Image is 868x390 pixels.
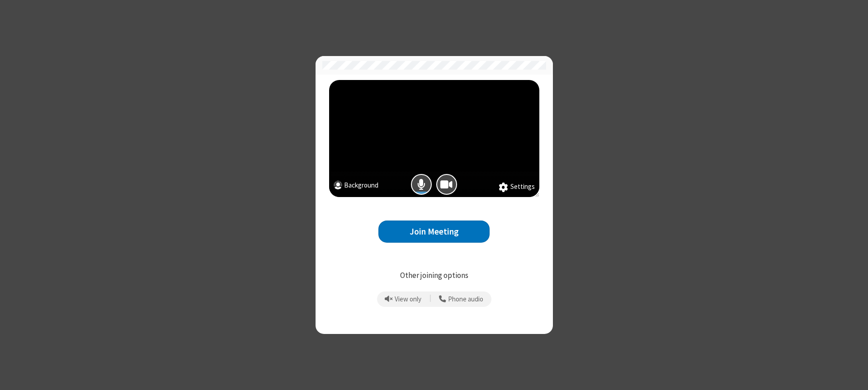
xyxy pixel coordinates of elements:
button: Camera is on [436,174,457,195]
button: Prevent echo when there is already an active mic and speaker in the room. [382,291,425,307]
button: Mic is on [411,174,432,195]
button: Settings [499,182,535,193]
span: | [429,293,431,305]
button: Use your phone for mic and speaker while you view the meeting on this device. [436,291,487,307]
p: Other joining options [329,270,539,282]
button: Join Meeting [378,221,490,243]
span: View only [395,296,421,303]
span: Phone audio [448,296,483,303]
button: Background [334,180,378,193]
